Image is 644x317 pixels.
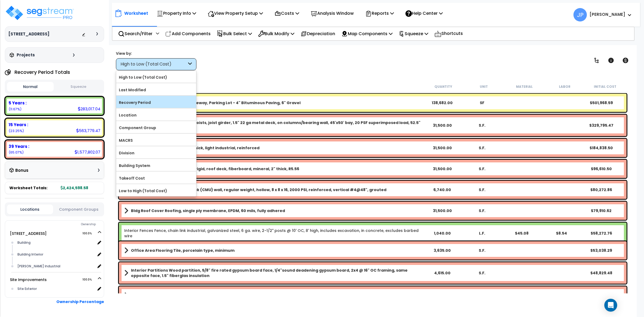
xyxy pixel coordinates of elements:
[10,231,47,236] a: [STREET_ADDRESS] 100.0%
[422,270,462,276] div: 4,615.00
[581,208,621,213] div: $79,910.62
[434,30,463,38] p: Shortcuts
[581,123,621,128] div: $329,795.47
[5,5,75,21] img: logo_pro_r.png
[399,30,428,37] p: Squeeze
[116,111,196,119] label: Location
[116,99,196,107] label: Recovery Period
[157,10,196,17] p: Property Info
[124,292,422,299] a: Assembly Title
[131,268,422,278] b: Interior Partitions Wood partition, 5/8" fire rated gypsum board face, 1/4"sound deadening gypsum...
[162,27,214,40] div: Add Components
[462,248,502,253] div: S.F.
[9,129,24,133] small: (23.25%)
[581,100,621,105] div: $501,968.59
[9,144,29,149] b: 39 Years :
[9,122,28,127] b: 15 Years :
[480,85,488,89] small: Unit
[116,149,196,157] label: Division
[116,136,196,144] label: MACRS
[165,30,211,37] p: Add Components
[581,187,621,192] div: $80,272.86
[116,162,196,170] label: Building System
[422,208,462,213] div: 31,500.00
[422,166,462,172] div: 31,500.00
[604,299,617,312] div: Open Intercom Messenger
[16,263,95,269] div: [PERSON_NAME] Industrial
[124,207,422,214] a: Assembly Title
[542,231,581,236] div: $8.54
[56,206,102,212] button: Component Groups
[462,100,502,105] div: SF
[462,293,502,298] div: S.F.
[301,30,335,37] p: Depreciation
[594,85,616,89] small: Initial Cost
[581,248,621,253] div: $53,038.29
[120,61,187,67] div: High to Low (Total Cost)
[341,30,393,37] p: Map Components
[16,251,95,258] div: Building Interior
[116,124,196,132] label: Component Group
[365,10,394,17] p: Reports
[124,165,422,173] a: Assembly Title
[258,30,294,37] p: Bulk Modify
[9,185,47,191] span: Worksheet Totals:
[124,268,422,278] a: Assembly Title
[462,208,502,213] div: S.F.
[311,10,354,17] p: Analysis Window
[462,166,502,172] div: S.F.
[559,85,570,89] small: Labor
[131,120,422,131] b: Bldg Roof Structure Roof, steel joists, joist girder, 1.5" 22 ga metal deck, on columns/bearing w...
[124,120,422,131] a: Assembly Title
[124,99,422,107] a: Assembly Title
[9,107,21,111] small: (11.67%)
[124,228,422,239] a: Individual Item
[118,30,152,37] p: Search/Filter
[10,277,47,282] a: Site Improvements 100.0%
[131,100,301,105] b: Site Asphalt Paving Asphalt Driveway, Parking Lot - 4" Bituminous Paving, 6" Gravel
[82,276,97,283] span: 100.0%
[16,221,104,228] div: Ownership
[422,187,462,192] div: 6,740.00
[131,293,386,298] b: Bldg Ext CMU Wall Concrete block (CMU) wall, regular weight, hollow, 8 x 8 x 16, 2000 PSI, reinfo...
[422,248,462,253] div: 3,635.00
[422,293,462,298] div: 4,045.00
[116,86,196,94] label: Last Modified
[124,247,422,254] a: Assembly Title
[124,10,148,17] p: Worksheet
[462,145,502,151] div: S.F.
[275,10,299,17] p: Costs
[131,187,386,192] b: Bldg Ext CMU Wall Concrete block (CMU) wall, regular weight, hollow, 8 x 8 x 16, 2000 PSI, reinfo...
[422,145,462,151] div: 31,500.00
[78,106,100,112] div: 283,017.04
[131,248,235,253] b: Office Area Flooring Tile, porcelain type, minimum
[17,52,35,58] h3: Projects
[16,286,95,292] div: Site Exterior
[422,123,462,128] div: 31,500.00
[590,12,625,17] b: [PERSON_NAME]
[405,10,443,17] p: Help Center
[462,123,502,128] div: S.F.
[56,299,104,304] b: Ownership Percentage
[116,73,196,81] label: High to Low (Total Cost)
[15,168,28,173] h3: Bonus
[131,166,299,172] b: Bldg Roof Structure Insulation, rigid, roof deck, fiberboard, mineral, 2" thick, R5.56
[116,51,196,56] div: View by:
[431,27,466,40] div: Shortcuts
[16,239,95,246] div: Building
[422,231,462,236] div: 1,040.00
[462,187,502,192] div: S.F.
[75,149,100,155] div: 1,577,802.07
[581,166,621,172] div: $96,610.50
[581,145,621,151] div: $184,838.50
[124,144,422,152] a: Assembly Title
[217,30,252,37] p: Bulk Select
[422,100,462,105] div: 138,682.00
[55,82,102,92] button: Squeeze
[502,231,542,236] div: $45.08
[7,82,54,92] button: Normal
[581,270,621,276] div: $48,829.48
[516,85,533,89] small: Material
[7,205,53,214] button: Locations
[82,230,97,237] span: 100.0%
